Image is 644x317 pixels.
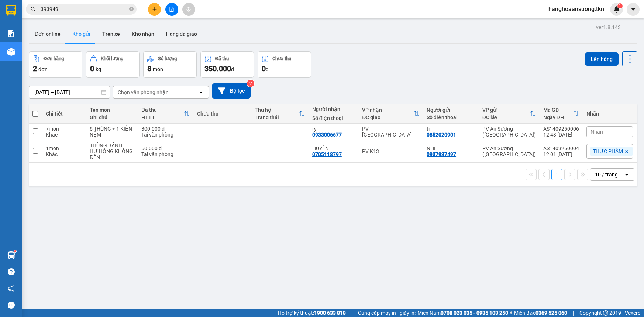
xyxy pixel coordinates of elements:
button: Bộ lọc [212,83,251,99]
span: notification [8,285,15,292]
span: ⚪️ [510,311,512,314]
span: Hỗ trợ kỹ thuật: [278,309,346,317]
div: HƯ HỎNG KHÔNG ĐỀN [90,148,134,160]
span: file-add [169,7,174,12]
span: caret-down [630,6,637,13]
button: Khối lượng0kg [86,51,140,78]
div: Tại văn phòng [141,132,190,138]
div: AS1409250004 [543,145,579,151]
button: Kho nhận [126,25,160,43]
span: copyright [603,310,608,316]
div: PV [GEOGRAPHIC_DATA] [362,126,419,138]
span: 2 [33,64,37,73]
div: ver 1.8.143 [596,23,621,31]
th: Toggle SortBy [138,104,193,124]
div: THÙNG BÁNH [90,142,134,148]
div: Ngày ĐH [543,114,573,120]
span: | [573,309,574,317]
div: Mã GD [543,107,573,113]
span: | [351,309,352,317]
th: Toggle SortBy [251,104,309,124]
div: 1 món [46,145,82,151]
div: ĐC lấy [482,114,530,120]
div: trí [427,126,475,132]
button: file-add [165,3,178,16]
span: 350.000 [204,64,231,73]
div: Tại văn phòng [141,151,190,157]
div: Đơn hàng [44,56,64,61]
div: 0933006677 [312,132,342,138]
div: Chưa thu [272,56,291,61]
button: Số lượng8món [143,51,197,78]
div: Số điện thoại [312,115,355,121]
div: Khối lượng [101,56,123,61]
button: Đã thu350.000đ [200,51,254,78]
span: close-circle [129,6,134,13]
th: Toggle SortBy [479,104,540,124]
div: Đã thu [141,107,184,113]
div: Người gửi [427,107,475,113]
th: Toggle SortBy [358,104,423,124]
th: Toggle SortBy [540,104,583,124]
div: 12:01 [DATE] [543,151,579,157]
div: 6 THÙNG + 1 KIỆN NỆM [90,126,134,138]
span: Miền Bắc [514,309,567,317]
div: 0705118797 [312,151,342,157]
span: món [153,66,163,72]
div: Số điện thoại [427,114,475,120]
svg: open [198,89,204,95]
svg: open [624,172,630,178]
div: NHI [427,145,475,151]
span: 1 [619,3,621,8]
img: icon-new-feature [613,6,620,13]
div: 7 món [46,126,82,132]
sup: 2 [247,80,254,87]
div: HUYỀN [312,145,355,151]
div: Thu hộ [255,107,299,113]
img: logo-vxr [6,5,16,16]
div: 300.000 đ [141,126,190,132]
strong: 0708 023 035 - 0935 103 250 [441,310,508,316]
div: Khác [46,132,82,138]
span: 8 [147,64,151,73]
strong: 1900 633 818 [314,310,346,316]
div: 50.000 đ [141,145,190,151]
img: warehouse-icon [7,251,15,259]
div: Đã thu [215,56,229,61]
div: 10 / trang [595,171,618,178]
input: Tìm tên, số ĐT hoặc mã đơn [41,5,128,13]
span: 0 [262,64,266,73]
span: Nhãn [590,129,603,135]
button: Đơn online [29,25,66,43]
span: Miền Nam [417,309,508,317]
button: Kho gửi [66,25,96,43]
img: solution-icon [7,30,15,37]
button: Hàng đã giao [160,25,203,43]
button: Đơn hàng2đơn [29,51,82,78]
span: question-circle [8,268,15,275]
span: đ [266,66,269,72]
button: aim [182,3,195,16]
div: 0937937497 [427,151,456,157]
span: Cung cấp máy in - giấy in: [358,309,416,317]
div: Khác [46,151,82,157]
sup: 1 [617,3,623,8]
div: Số lượng [158,56,177,61]
input: Select a date range. [29,86,110,98]
div: ry [312,126,355,132]
div: PV K13 [362,148,419,154]
button: Trên xe [96,25,126,43]
div: 0852020901 [427,132,456,138]
span: đ [231,66,234,72]
div: 12:43 [DATE] [543,132,579,138]
div: HTTT [141,114,184,120]
span: 0 [90,64,94,73]
button: caret-down [627,3,640,16]
div: VP nhận [362,107,413,113]
div: Người nhận [312,106,355,112]
div: Nhãn [586,111,633,117]
button: Lên hàng [585,52,619,66]
div: ĐC giao [362,114,413,120]
div: Trạng thái [255,114,299,120]
div: AS1409250006 [543,126,579,132]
